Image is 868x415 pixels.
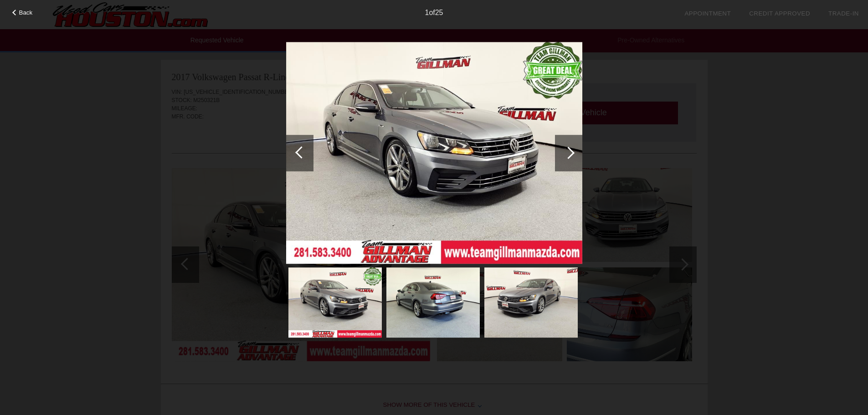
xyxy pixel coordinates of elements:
a: Credit Approved [749,10,810,17]
img: 1187788a2b2642c78350c24489340c4b.jpg [386,267,480,338]
span: Back [19,9,33,16]
img: a4c6513c3437487cb9cda5dbbde3d06a.jpg [286,42,582,264]
img: 1629c9f38d0846a2bf51d1442f7474fa.jpg [484,267,578,338]
span: 1 [425,9,429,16]
img: a4c6513c3437487cb9cda5dbbde3d06a.jpg [288,267,382,338]
span: 25 [435,9,443,16]
a: Appointment [684,10,731,17]
a: Trade-In [828,10,859,17]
